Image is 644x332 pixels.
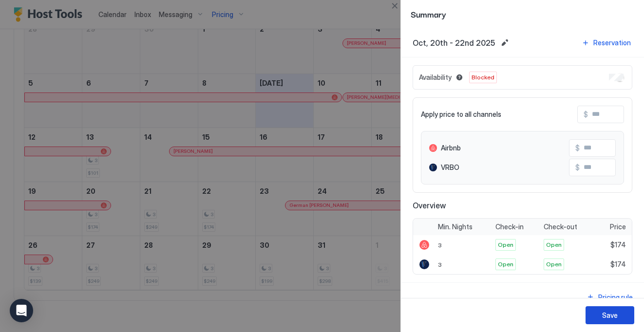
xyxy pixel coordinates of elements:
[575,163,580,172] span: $
[610,260,626,269] span: $174
[413,38,495,48] span: Oct, 20th - 22nd 2025
[593,37,631,48] div: Reservation
[441,163,459,172] span: VRBO
[472,73,494,82] span: Blocked
[580,36,632,49] button: Reservation
[584,110,588,119] span: $
[413,201,632,210] span: Overview
[546,240,562,249] span: Open
[610,240,626,249] span: $174
[498,240,513,249] span: Open
[602,310,618,320] div: Save
[411,8,634,20] span: Summary
[438,222,473,231] span: Min. Nights
[585,291,634,304] button: Pricing rule
[421,110,501,119] span: Apply price to all channels
[438,261,442,268] span: 3
[419,73,452,82] span: Availability
[498,260,513,269] span: Open
[546,260,562,269] span: Open
[499,37,511,49] button: Edit date range
[598,292,633,302] div: Pricing rule
[441,144,461,152] span: Airbnb
[454,72,465,83] button: Blocked dates override all pricing rules and remain unavailable until manually unblocked
[610,222,626,231] span: Price
[438,241,442,249] span: 3
[586,306,634,324] button: Save
[544,222,577,231] span: Check-out
[575,144,580,152] span: $
[495,222,524,231] span: Check-in
[10,299,33,322] div: Open Intercom Messenger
